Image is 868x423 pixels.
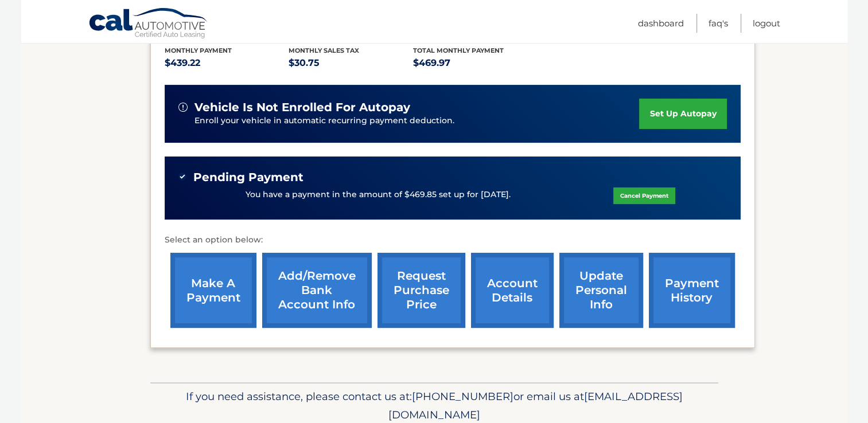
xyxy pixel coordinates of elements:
[178,103,188,112] img: alert-white.svg
[262,253,372,328] a: Add/Remove bank account info
[88,7,209,41] a: Cal Automotive
[165,46,232,54] span: Monthly Payment
[377,253,465,328] a: request purchase price
[178,173,186,181] img: check-green.svg
[413,46,504,54] span: Total Monthly Payment
[753,14,780,33] a: Logout
[170,253,256,328] a: make a payment
[388,390,683,421] span: [EMAIL_ADDRESS][DOMAIN_NAME]
[289,55,413,71] p: $30.75
[649,253,735,328] a: payment history
[413,55,538,71] p: $469.97
[613,187,675,204] a: Cancel Payment
[559,253,643,328] a: update personal info
[709,14,728,33] a: FAQ's
[193,170,303,185] span: Pending Payment
[412,390,513,403] span: [PHONE_NUMBER]
[638,14,684,33] a: Dashboard
[165,233,741,247] p: Select an option below:
[194,115,640,127] p: Enroll your vehicle in automatic recurring payment deduction.
[289,46,359,54] span: Monthly sales Tax
[194,100,410,115] span: vehicle is not enrolled for autopay
[165,55,289,71] p: $439.22
[246,189,511,201] p: You have a payment in the amount of $469.85 set up for [DATE].
[639,99,726,129] a: set up autopay
[471,253,554,328] a: account details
